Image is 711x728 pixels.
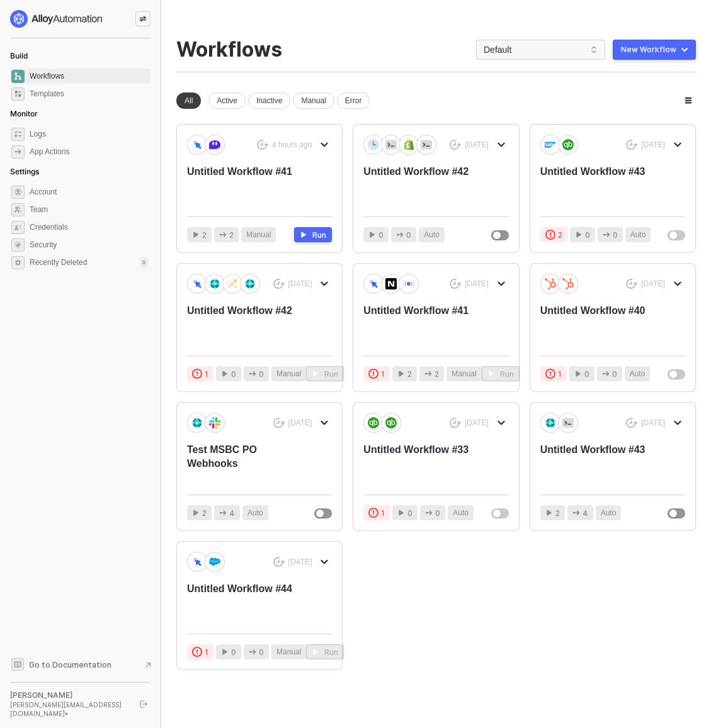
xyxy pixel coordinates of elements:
div: Untitled Workflow #41 [187,165,303,206]
div: [PERSON_NAME][EMAIL_ADDRESS][DOMAIN_NAME] • [10,700,128,718]
span: 1 [381,507,385,519]
span: Manual [276,368,301,380]
span: icon-arrow-down [674,280,681,288]
span: settings [11,256,25,269]
span: icon-success-page [450,140,462,150]
img: icon [244,278,256,289]
div: [DATE] [288,557,312,568]
span: 4 [229,507,235,519]
img: icon [421,139,432,150]
span: icon-app-actions [11,145,25,159]
span: icon-arrow-down [498,280,505,288]
div: Active [208,92,246,109]
button: New Workflow [613,40,696,60]
img: icon [227,278,238,289]
span: 2 [558,229,562,241]
img: icon [562,278,574,289]
img: icon [403,278,414,289]
div: Untitled Workflow #44 [187,582,303,624]
div: Manual [293,92,334,109]
span: 0 [585,229,590,241]
span: icon-arrow-down [321,141,328,148]
img: icon [545,278,556,289]
span: dashboard [11,70,25,83]
div: Error [337,92,370,109]
span: 0 [435,507,440,519]
span: icon-success-page [450,418,462,428]
a: logo [10,10,151,28]
span: icon-app-actions [425,509,433,517]
span: 0 [613,229,618,241]
span: Settings [10,167,39,176]
span: Manual [246,229,271,241]
span: 0 [378,229,384,241]
span: icon-app-actions [219,509,227,517]
span: 2 [435,368,439,380]
button: Run [306,366,344,381]
span: 2 [202,507,207,519]
span: icon-arrow-down [674,419,681,427]
span: icon-arrow-down [321,280,328,288]
img: icon [368,139,379,150]
span: icon-success-page [273,279,285,289]
div: Workflows [176,38,282,62]
div: Untitled Workflow #42 [187,304,303,345]
span: icon-success-page [626,140,638,150]
img: icon [368,278,379,289]
span: icon-app-actions [602,370,610,378]
span: icon-swap [139,15,147,23]
img: icon [385,417,397,428]
span: marketplace [11,87,25,101]
span: Auto [453,507,469,519]
div: Untitled Workflow #43 [540,165,656,206]
span: 2 [229,229,234,241]
span: 0 [612,368,617,380]
img: icon [545,417,556,428]
div: [DATE] [288,279,312,289]
div: New Workflow [621,45,676,55]
span: security [11,238,25,252]
span: 1 [558,368,562,380]
span: icon-app-actions [424,370,432,378]
span: Default [484,40,598,59]
button: Run [294,227,332,242]
span: logout [140,700,147,708]
img: icon [191,278,203,289]
div: Untitled Workflow #40 [540,304,656,345]
div: [DATE] [641,279,665,289]
span: icon-success-page [450,279,462,289]
span: settings [11,186,25,199]
span: icon-arrow-down [321,419,328,427]
img: icon [191,556,203,567]
img: logo [10,10,103,28]
span: icon-logs [11,128,25,141]
span: Account [30,184,148,199]
span: 0 [231,368,236,380]
img: icon [209,278,220,289]
span: 4 [583,507,588,519]
span: Monitor [10,109,38,118]
span: icon-arrow-down [498,141,505,148]
div: [PERSON_NAME] [10,690,128,700]
span: icon-success-page [626,279,638,289]
img: icon [403,139,414,150]
img: icon [209,139,220,150]
div: Test MSBC PO Webhooks [187,443,303,484]
span: 2 [407,368,412,380]
span: icon-app-actions [396,231,404,238]
div: [DATE] [288,418,312,428]
div: Run [312,230,326,240]
span: Credentials [30,220,148,235]
span: Auto [601,507,617,519]
span: icon-app-actions [219,231,227,238]
span: 0 [406,229,411,241]
div: [DATE] [641,418,665,428]
span: Manual [452,368,476,380]
span: documentation [11,658,24,671]
img: icon [385,278,397,289]
span: Recently Deleted [30,257,87,268]
span: Security [30,237,148,252]
span: Workflows [30,69,148,84]
img: icon [191,139,203,150]
span: 0 [584,368,589,380]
